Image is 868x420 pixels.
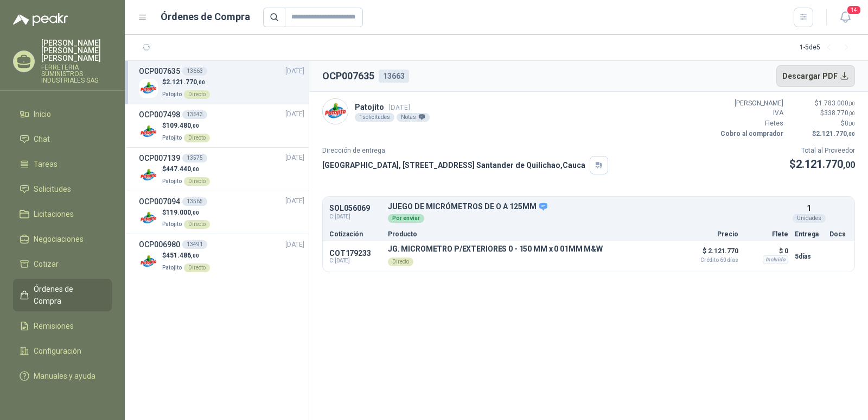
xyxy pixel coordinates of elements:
[718,98,783,109] p: [PERSON_NAME]
[329,212,381,221] span: C: [DATE]
[848,101,855,106] span: ,00
[397,113,430,122] div: Notas
[162,221,182,227] span: Patojito
[329,249,381,258] p: COT179233
[388,231,678,237] p: Producto
[139,122,158,141] img: Company Logo
[13,204,112,224] a: Licitaciones
[13,316,112,336] a: Remisiones
[745,245,788,258] p: $ 0
[322,68,374,84] h2: OCP007635
[139,65,180,77] h3: OCP007635
[191,166,199,172] span: ,00
[329,258,381,264] span: C: [DATE]
[139,196,304,230] a: OCP00709413565[DATE] Company Logo$119.000,00PatojitoDirecto
[139,79,158,98] img: Company Logo
[182,154,207,162] div: 13575
[184,90,210,99] div: Directo
[835,8,855,27] button: 14
[139,109,304,143] a: OCP00749813643[DATE] Company Logo$109.480,00PatojitoDirecto
[41,39,112,62] p: [PERSON_NAME] [PERSON_NAME] [PERSON_NAME]
[847,131,855,137] span: ,00
[13,341,112,361] a: Configuración
[184,177,210,186] div: Directo
[13,279,112,311] a: Órdenes de Compra
[162,250,210,261] p: $
[139,166,158,185] img: Company Logo
[41,64,112,84] p: FERRETERIA SUMINISTROS INDUSTRIALES SAS
[789,156,855,173] p: $
[684,245,738,263] p: $ 2.121.770
[796,158,855,171] span: 2.121.770
[34,258,59,270] span: Cotizar
[13,154,112,174] a: Tareas
[162,164,210,174] p: $
[684,231,738,237] p: Precio
[34,283,101,307] span: Órdenes de Compra
[197,79,205,85] span: ,00
[790,118,855,129] p: $
[191,123,199,129] span: ,00
[793,214,826,223] div: Unidades
[13,129,112,149] a: Chat
[182,240,207,249] div: 13491
[191,253,199,259] span: ,00
[34,183,71,195] span: Solicitudes
[819,99,855,107] span: 1.783.000
[848,121,855,127] span: ,00
[162,121,210,131] p: $
[34,108,51,120] span: Inicio
[139,65,304,99] a: OCP00763513663[DATE] Company Logo$2.121.770,00PatojitoDirecto
[184,220,210,229] div: Directo
[824,109,855,117] span: 338.770
[34,133,50,145] span: Chat
[182,110,207,119] div: 13643
[166,165,199,173] span: 447.440
[388,258,413,266] div: Directo
[13,254,112,274] a: Cotizar
[162,77,210,87] p: $
[329,204,381,212] p: SOL056069
[829,231,848,237] p: Docs
[684,258,738,263] span: Crédito 60 días
[285,153,304,163] span: [DATE]
[285,109,304,120] span: [DATE]
[745,231,788,237] p: Flete
[789,146,855,156] p: Total al Proveedor
[323,99,348,124] img: Company Logo
[162,208,210,218] p: $
[139,239,180,250] h3: OCP006980
[191,210,199,216] span: ,00
[139,152,180,164] h3: OCP007139
[355,113,394,122] div: 1 solicitudes
[285,66,304,77] span: [DATE]
[388,214,424,223] div: Por enviar
[13,229,112,249] a: Negociaciones
[139,209,158,228] img: Company Logo
[139,109,180,121] h3: OCP007498
[763,255,788,264] div: Incluido
[139,196,180,208] h3: OCP007094
[161,9,250,24] h1: Órdenes de Compra
[846,5,861,15] span: 14
[845,120,855,127] span: 0
[718,108,783,118] p: IVA
[162,265,182,271] span: Patojito
[13,13,68,26] img: Logo peakr
[184,134,210,142] div: Directo
[848,110,855,116] span: ,00
[34,208,74,220] span: Licitaciones
[162,91,182,97] span: Patojito
[162,178,182,184] span: Patojito
[322,159,585,171] p: [GEOGRAPHIC_DATA], [STREET_ADDRESS] Santander de Quilichao , Cauca
[34,320,74,332] span: Remisiones
[776,65,856,87] button: Descargar PDF
[139,152,304,186] a: OCP00713913575[DATE] Company Logo$447.440,00PatojitoDirecto
[379,70,409,83] div: 13663
[816,130,855,137] span: 2.121.770
[166,122,199,129] span: 109.480
[13,104,112,124] a: Inicio
[13,179,112,199] a: Solicitudes
[843,160,855,170] span: ,00
[166,78,205,86] span: 2.121.770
